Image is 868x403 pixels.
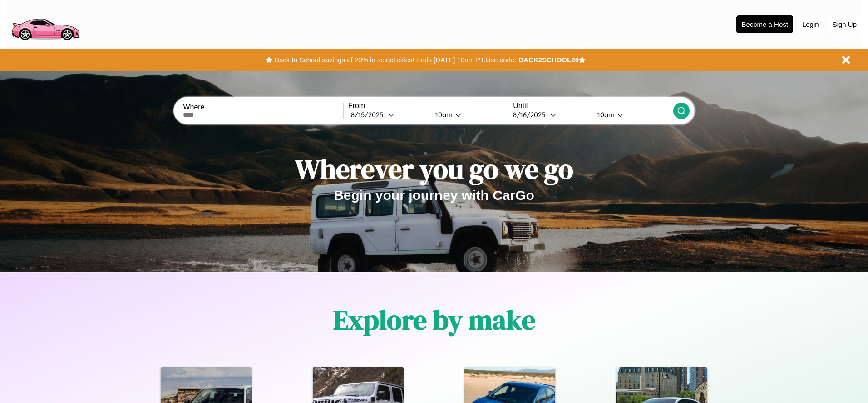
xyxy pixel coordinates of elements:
label: Where [183,103,343,111]
div: 10am [593,110,617,119]
label: Until [513,102,673,110]
label: From [348,102,508,110]
div: 8 / 16 / 2025 [513,110,550,119]
button: Login [798,16,824,33]
b: BACK2SCHOOL20 [518,56,579,64]
div: 8 / 15 / 2025 [351,110,388,119]
button: 10am [428,110,508,119]
button: 10am [590,110,673,119]
img: logo [7,5,84,43]
button: Become a Host [736,15,793,33]
div: 10am [431,110,455,119]
button: 8/15/2025 [348,110,428,119]
button: Back to School savings of 20% in select cities! Ends [DATE] 10am PT.Use code: [272,54,518,66]
h1: Explore by make [333,301,535,338]
button: Sign Up [828,16,861,33]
